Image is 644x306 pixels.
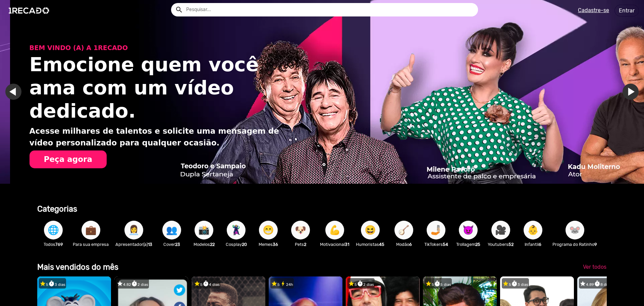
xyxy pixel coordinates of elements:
[291,221,310,239] button: 🐶
[175,242,180,247] b: 23
[508,242,514,247] b: 52
[443,242,448,247] b: 54
[166,221,177,239] span: 👥
[124,221,143,239] button: 👩‍💼
[259,221,278,239] button: 😁
[223,241,249,248] p: Cosplay
[30,43,287,53] p: BEM VINDO (A) A 1RECADO
[361,221,380,239] button: 😆
[614,5,639,16] a: Entrar
[30,150,107,169] button: Peça agora
[463,221,474,239] span: 😈
[48,221,59,239] span: 🌐
[128,221,140,239] span: 👩‍💼
[594,242,597,247] b: 9
[15,84,32,100] a: Ir para o slide anterior
[162,221,181,239] button: 👥
[495,221,506,239] span: 🎥
[227,221,246,239] button: 🦹🏼‍♀️
[195,221,213,239] button: 📸
[173,3,184,15] button: Example home icon
[604,241,629,248] p: Gamers
[44,221,63,239] button: 🌐
[475,242,480,247] b: 25
[273,242,278,247] b: 36
[488,241,514,248] p: Youtubers
[295,221,306,239] span: 🐶
[85,221,97,239] span: 💼
[539,242,541,247] b: 6
[159,241,184,248] p: Cover
[242,242,247,247] b: 20
[115,241,152,248] p: Apresentador(a)
[379,242,384,247] b: 45
[37,204,77,214] b: Categorias
[329,221,340,239] span: 💪
[552,241,597,248] p: Programa do Ratinho
[210,242,215,247] b: 22
[320,241,349,248] p: Motivacional
[230,221,242,239] span: 🦹🏼‍♀️
[198,221,210,239] span: 📸
[427,221,445,239] button: 🤳🏼
[409,242,412,247] b: 6
[30,125,287,148] p: Acesse milhares de talentos e solicite uma mensagem de vídeo personalizado para qualquer ocasião.
[345,242,349,247] b: 31
[391,241,417,248] p: Modão
[569,221,581,239] span: 🐭
[73,241,109,248] p: Para sua empresa
[491,221,510,239] button: 🎥
[423,241,449,248] p: TikTokers
[398,221,410,239] span: 🪕
[325,221,344,239] button: 💪
[583,264,606,270] span: Ver todos
[288,241,313,248] p: Pets
[30,53,287,123] h1: Emocione quem você ama com um vídeo dedicado.
[148,242,152,247] b: 13
[55,242,63,247] b: 769
[520,241,546,248] p: Infantil
[304,242,306,247] b: 2
[37,262,118,272] b: Mais vendidos do mês
[459,221,478,239] button: 😈
[191,241,217,248] p: Modelos
[175,6,183,14] mat-icon: Example home icon
[455,241,481,248] p: Trollagem
[263,221,274,239] span: 😁
[524,221,542,239] button: 👶
[181,3,478,16] input: Pesquisar...
[430,221,442,239] span: 🤳🏼
[394,221,413,239] button: 🪕
[256,241,281,248] p: Memes
[356,241,384,248] p: Humoristas
[82,221,100,239] button: 💼
[527,221,539,239] span: 👶
[578,7,609,13] u: Cadastre-se
[365,221,376,239] span: 😆
[566,221,584,239] button: 🐭
[41,241,66,248] p: Todos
